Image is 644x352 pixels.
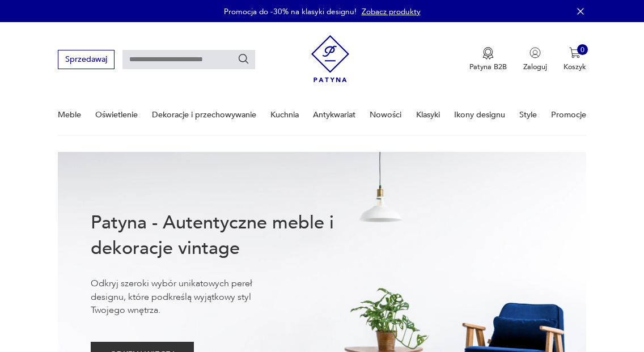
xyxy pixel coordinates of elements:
h1: Patyna - Autentyczne meble i dekoracje vintage [91,210,366,261]
img: Ikona medalu [482,47,494,60]
p: Patyna B2B [469,62,507,72]
img: Ikona koszyka [569,47,581,58]
p: Koszyk [563,62,586,72]
a: Kuchnia [270,95,299,134]
p: Zaloguj [523,62,547,72]
a: Style [519,95,537,134]
div: 0 [577,44,588,56]
a: Zobacz produkty [362,6,421,17]
a: Antykwariat [313,95,355,134]
p: Odkryj szeroki wybór unikatowych pereł designu, które podkreślą wyjątkowy styl Twojego wnętrza. [91,277,285,317]
button: 0Koszyk [563,47,586,72]
a: Sprzedawaj [58,57,114,63]
a: Promocje [551,95,586,134]
button: Szukaj [238,53,250,66]
img: Patyna - sklep z meblami i dekoracjami vintage [311,31,349,86]
a: Ikona medaluPatyna B2B [469,47,507,72]
button: Sprzedawaj [58,50,114,69]
button: Patyna B2B [469,47,507,72]
a: Ikony designu [454,95,505,134]
button: Zaloguj [523,47,547,72]
a: Oświetlenie [95,95,138,134]
a: Dekoracje i przechowywanie [152,95,256,134]
p: Promocja do -30% na klasyki designu! [224,6,357,17]
img: Ikonka użytkownika [529,47,541,58]
a: Nowości [370,95,401,134]
a: Klasyki [416,95,440,134]
a: Meble [58,95,81,134]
